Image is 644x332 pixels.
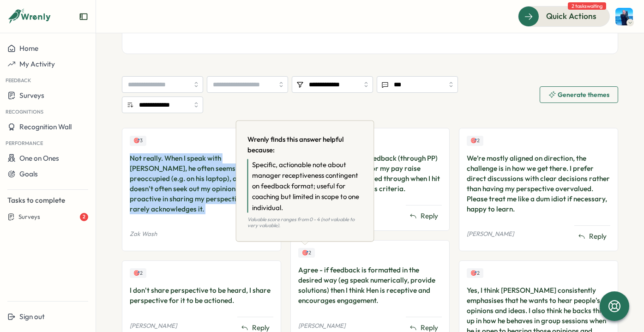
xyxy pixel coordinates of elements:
[540,86,618,103] button: Generate themes
[7,195,88,205] p: Tasks to complete
[406,209,442,223] button: Reply
[467,230,514,238] p: [PERSON_NAME]
[574,229,610,243] button: Reply
[568,2,606,10] span: 2 tasks waiting
[130,230,157,238] p: Zak Wash
[79,12,88,21] button: Expand sidebar
[298,248,315,258] div: Upvotes
[298,322,345,330] p: [PERSON_NAME]
[589,231,607,241] span: Reply
[19,91,44,100] span: Surveys
[247,216,363,228] p: Valuable score ranges from 0 - 4 (not valuable to very valuable).
[518,6,610,26] button: Quick Actions
[298,265,442,306] div: Agree - if feedback is formatted in the desired way (eg speak numerically, provide solutions) the...
[421,211,438,221] span: Reply
[19,312,45,321] span: Sign out
[467,136,483,145] div: Upvotes
[19,60,55,68] span: My Activity
[19,44,38,53] span: Home
[247,159,363,212] p: Specific, actionable note about manager receptiveness contingent on feedback format; useful for c...
[130,153,273,214] div: Not really. When I speak with [PERSON_NAME], he often seems preoccupied (e.g. on his laptop), and...
[247,134,363,156] p: Wrenly finds this answer helpful because:
[18,213,40,221] span: Surveys
[19,122,72,131] span: Recognition Wall
[546,10,596,22] span: Quick Actions
[558,91,609,98] span: Generate themes
[130,322,177,330] p: [PERSON_NAME]
[467,268,483,278] div: Upvotes
[19,154,59,163] span: One on Ones
[19,169,38,178] span: Goals
[615,8,633,25] img: Henry Innis
[130,285,273,306] div: I don't share perspective to be heard, I share perspective for it to be actioned.
[130,268,146,278] div: Upvotes
[130,136,146,145] div: Upvotes
[467,153,610,214] div: We’re mostly aligned on direction, the challenge is in how we get there. I prefer direct discussi...
[80,213,88,221] div: 2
